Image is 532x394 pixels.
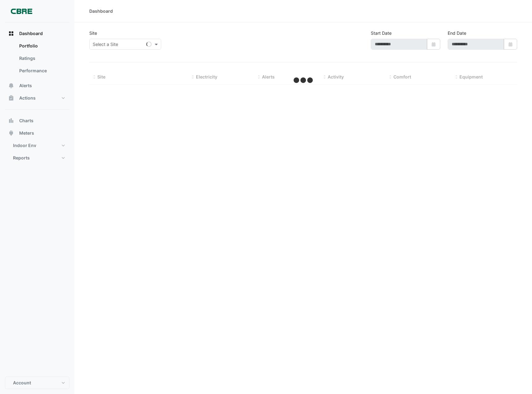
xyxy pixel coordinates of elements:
[5,152,69,164] button: Reports
[14,40,69,52] a: Portfolio
[97,74,105,79] span: Site
[19,95,36,101] span: Actions
[262,74,275,79] span: Alerts
[5,377,69,389] button: Account
[14,52,69,65] a: Ratings
[5,79,69,92] button: Alerts
[328,74,344,79] span: Activity
[5,139,69,152] button: Indoor Env
[8,83,14,89] app-icon: Alerts
[8,118,14,124] app-icon: Charts
[5,92,69,104] button: Actions
[8,95,14,101] app-icon: Actions
[448,30,466,36] label: End Date
[89,8,113,14] div: Dashboard
[19,118,33,124] span: Charts
[7,5,35,17] img: Company Logo
[13,155,30,161] span: Reports
[5,127,69,139] button: Meters
[8,130,14,136] app-icon: Meters
[5,114,69,127] button: Charts
[13,142,36,149] span: Indoor Env
[19,83,32,89] span: Alerts
[89,30,97,36] label: Site
[393,74,411,79] span: Comfort
[14,65,69,77] a: Performance
[19,30,43,37] span: Dashboard
[371,30,392,36] label: Start Date
[5,27,69,40] button: Dashboard
[5,40,69,79] div: Dashboard
[459,74,483,79] span: Equipment
[19,130,34,136] span: Meters
[8,30,14,37] app-icon: Dashboard
[13,380,31,386] span: Account
[196,74,217,79] span: Electricity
